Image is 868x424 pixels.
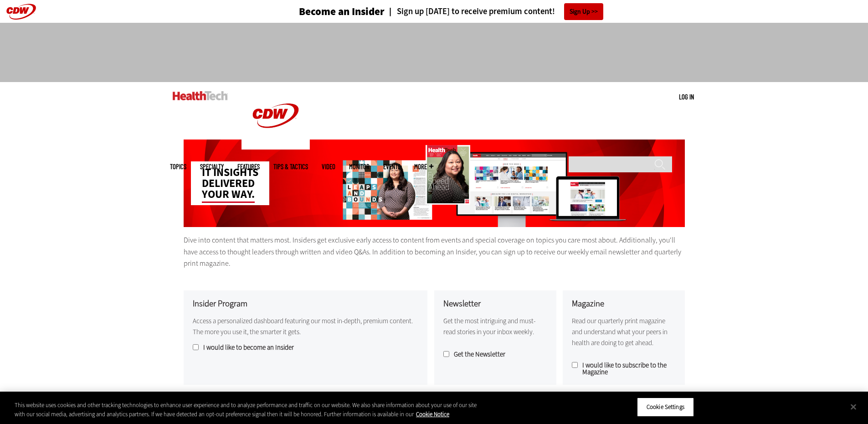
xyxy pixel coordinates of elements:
span: your way. [202,187,255,203]
label: I would like to subscribe to the Magazine [572,362,676,376]
button: Cookie Settings [637,398,694,417]
div: User menu [679,92,694,102]
a: Tips & Tactics [273,163,308,170]
span: More [414,163,433,170]
a: Video [322,163,335,170]
label: I would like to become an Insider [193,344,418,351]
a: Log in [679,93,694,101]
a: Become an Insider [265,6,385,17]
a: CDW [241,142,310,152]
h3: Newsletter [443,300,547,308]
div: IT insights delivered [191,161,269,205]
img: Home [173,91,228,100]
p: Read our quarterly print magazine and understand what your peers in health are doing to get ahead. [572,315,676,348]
span: Topics [170,163,186,170]
div: This website uses cookies and other tracking technologies to enhance user experience and to analy... [15,401,478,419]
p: Access a personalized dashboard featuring our most in-depth, premium content. The more you use it... [193,315,418,337]
a: MonITor [349,163,370,170]
h3: Insider Program [193,300,418,308]
p: Get the most intriguing and must-read stories in your inbox weekly. [443,315,547,337]
label: Get the Newsletter [443,351,547,358]
h3: Magazine [572,300,676,308]
a: Events [383,163,401,170]
a: Sign Up [564,3,603,20]
p: Dive into content that matters most. Insiders get exclusive early access to content from events a... [184,234,685,269]
a: Sign up [DATE] to receive premium content! [385,7,555,16]
button: Close [843,397,863,417]
a: Features [237,163,260,170]
h3: Become an Insider [299,6,385,17]
img: Home [241,82,310,150]
span: Specialty [200,163,224,170]
a: More information about your privacy [416,410,449,418]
